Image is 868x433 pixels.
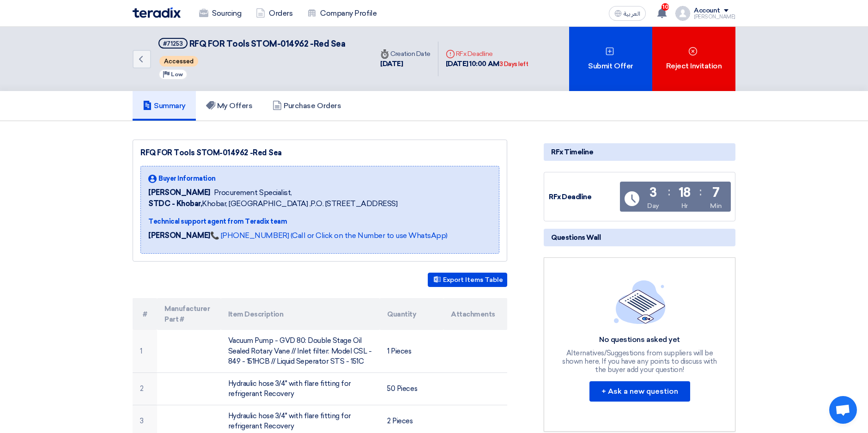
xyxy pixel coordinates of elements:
h5: RFQ FOR Tools STOM-014962 -Red Sea [158,38,345,49]
div: Day [647,201,659,211]
a: 📞 [PHONE_NUMBER] (Call or Click on the Number to use WhatsApp) [210,231,448,240]
span: 10 [662,3,669,11]
div: 7 [712,186,720,199]
td: Vacuum Pump - GVD 80: Double Stage Oil Sealed Rotary Vane // Inlet filter: Model CSL - 849 - 151H... [221,330,380,372]
th: Item Description [221,298,380,330]
img: profile_test.png [675,6,690,21]
div: Creation Date [380,49,431,59]
th: Quantity [380,298,443,330]
div: RFx Deadline [549,192,618,202]
div: 3 Days left [499,60,528,69]
span: [PERSON_NAME] [148,187,210,198]
span: العربية [624,11,640,17]
div: 3 [649,186,657,199]
span: Buyer Information [158,174,216,183]
td: 2 [133,372,157,405]
span: Questions Wall [551,232,601,243]
td: 1 Pieces [380,330,443,372]
h5: My Offers [206,101,253,110]
a: Orders [249,3,300,24]
button: Export Items Table [428,273,507,287]
div: [PERSON_NAME] [694,14,735,19]
h5: Summary [143,101,186,110]
div: Hr [681,201,688,211]
div: Account [694,7,720,15]
div: Min [710,201,722,211]
b: STDC - Khobar, [148,199,202,208]
button: + Ask a new question [589,381,690,402]
td: Hydraulic hose 3/4" with flare fitting for refrigerant Recovery [221,372,380,405]
th: Attachments [443,298,507,330]
a: Sourcing [192,3,249,24]
div: : [699,183,702,200]
div: No questions asked yet [561,335,718,345]
img: Teradix logo [133,7,181,18]
div: [DATE] 10:00 AM [446,59,528,69]
div: Technical support agent from Teradix team [148,217,448,226]
div: Reject Invitation [652,27,735,91]
a: Purchase Orders [262,91,351,121]
div: Submit Offer [569,27,652,91]
button: العربية [609,6,646,21]
strong: [PERSON_NAME] [148,231,210,240]
img: empty_state_list.svg [614,280,666,323]
span: RFQ FOR Tools STOM-014962 -Red Sea [189,39,346,49]
div: #71253 [163,41,183,47]
a: My Offers [196,91,263,121]
div: 18 [679,186,691,199]
div: RFx Timeline [544,143,735,161]
div: : [668,183,670,200]
span: Procurement Specialist, [214,187,292,198]
span: Khobar, [GEOGRAPHIC_DATA] ,P.O. [STREET_ADDRESS] [148,198,397,209]
a: Summary [133,91,196,121]
a: Company Profile [300,3,384,24]
h5: Purchase Orders [273,101,341,110]
th: # [133,298,157,330]
span: Low [171,71,183,78]
td: 50 Pieces [380,372,443,405]
a: Open chat [829,396,857,424]
th: Manufacturer Part # [157,298,221,330]
span: Accessed [159,56,198,67]
div: [DATE] [380,59,431,69]
td: 1 [133,330,157,372]
div: RFQ FOR Tools STOM-014962 -Red Sea [140,147,499,159]
div: Alternatives/Suggestions from suppliers will be shown here, If you have any points to discuss wit... [561,349,718,374]
div: RFx Deadline [446,49,528,59]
